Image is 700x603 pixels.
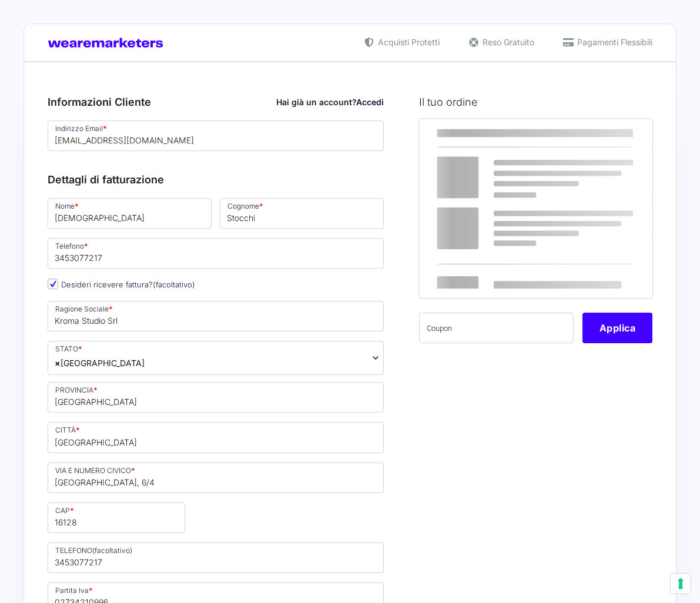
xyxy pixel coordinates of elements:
input: Nome * [48,198,212,229]
input: Coupon [419,313,574,343]
button: Le tue preferenze relative al consenso per le tecnologie di tracciamento [671,574,691,594]
input: Indirizzo Email * [48,120,384,151]
a: Accedi [356,97,384,107]
input: TELEFONO [48,542,384,573]
input: CAP * [48,503,185,533]
button: Applica [582,313,652,343]
input: CITTÀ * [48,422,384,453]
span: Acquisti Protetti [375,36,440,48]
span: Reso Gratuito [480,36,534,48]
td: Marketers World 2025 - MW25 Ticket Premium [419,149,560,198]
input: Desideri ricevere fattura?(facoltativo) [48,279,58,289]
iframe: Customerly Messenger Launcher [9,557,45,592]
th: Subtotale [560,119,652,149]
th: Prodotto [419,119,560,149]
span: (facoltativo) [153,280,195,289]
span: Italia [55,357,145,369]
span: Italia [48,341,384,375]
h3: Dettagli di fatturazione [48,172,384,187]
span: × [55,357,61,369]
span: Pagamenti Flessibili [574,36,652,48]
input: Cognome * [220,198,384,229]
div: Hai già un account? [276,96,384,108]
h3: Il tuo ordine [419,94,652,110]
th: Totale [419,235,560,298]
input: Telefono * [48,238,384,269]
input: VIA E NUMERO CIVICO * [48,463,384,493]
input: Ragione Sociale * [48,301,384,331]
th: Subtotale [419,198,560,235]
h3: Informazioni Cliente [48,94,384,110]
input: PROVINCIA * [48,382,384,413]
label: Desideri ricevere fattura? [48,280,195,289]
